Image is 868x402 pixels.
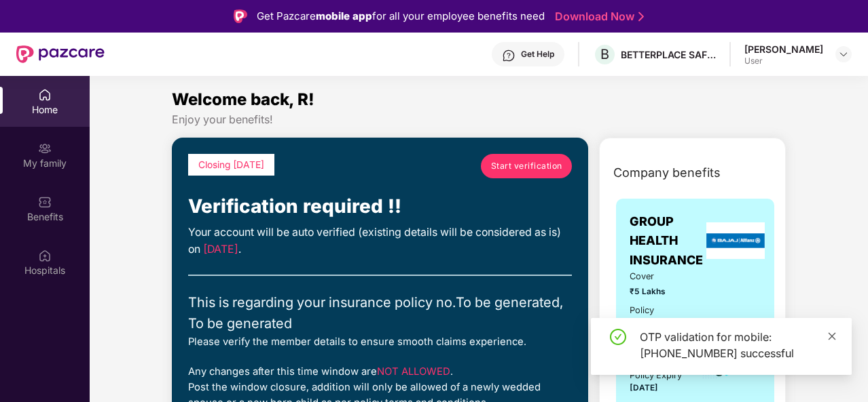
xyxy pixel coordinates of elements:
span: Cover [630,270,682,283]
a: Download Now [555,9,640,24]
div: BETTERPLACE SAFETY SOLUTIONS PRIVATE LIMITED [621,48,716,61]
div: Verification required !! [188,192,572,222]
img: svg+xml;base64,PHN2ZyB3aWR0aD0iMjAiIGhlaWdodD0iMjAiIHZpZXdCb3g9IjAgMCAyMCAyMCIgZmlsbD0ibm9uZSIgeG... [38,142,52,155]
span: B [600,46,609,62]
div: [PERSON_NAME] [744,43,823,56]
div: OTP validation for mobile: [PHONE_NUMBER] successful [640,329,835,361]
span: Closing [DATE] [198,159,264,170]
img: New Pazcare Logo [16,45,105,63]
span: [DATE] [203,243,238,256]
span: ₹5 Lakhs [630,285,682,298]
div: Enjoy your benefits! [172,113,786,127]
span: NOT ALLOWED [377,365,450,378]
img: insurerLogo [706,222,765,259]
img: Stroke [638,9,644,24]
img: svg+xml;base64,PHN2ZyBpZD0iSGVscC0zMngzMiIgeG1sbnM9Imh0dHA6Ly93d3cudzMub3JnLzIwMDAvc3ZnIiB3aWR0aD... [502,49,516,62]
div: Please verify the member details to ensure smooth claims experience. [188,334,572,350]
a: Start verification [481,154,572,178]
img: svg+xml;base64,PHN2ZyBpZD0iQmVuZWZpdHMiIHhtbG5zPSJodHRwOi8vd3d3LnczLm9yZy8yMDAwL3N2ZyIgd2lkdGg9Ij... [38,195,52,209]
div: Get Help [521,49,554,60]
span: GROUP HEALTH INSURANCE [630,212,703,270]
div: Get Pazcare for all your employee benefits need [257,8,545,24]
span: close [827,331,837,341]
div: This is regarding your insurance policy no. To be generated, To be generated [188,292,572,334]
span: check-circle [610,329,626,345]
span: Company benefits [613,163,721,182]
img: svg+xml;base64,PHN2ZyBpZD0iRHJvcGRvd24tMzJ4MzIiIHhtbG5zPSJodHRwOi8vd3d3LnczLm9yZy8yMDAwL3N2ZyIgd2... [838,49,849,60]
span: [DATE] [630,383,658,393]
strong: mobile app [316,9,372,22]
span: Start verification [491,159,562,172]
div: Policy issued [630,304,682,331]
div: Your account will be auto verified (existing details will be considered as is) on . [188,224,572,258]
img: svg+xml;base64,PHN2ZyBpZD0iSG9zcGl0YWxzIiB4bWxucz0iaHR0cDovL3d3dy53My5vcmcvMjAwMC9zdmciIHdpZHRoPS... [38,249,52,262]
div: User [744,56,823,66]
span: Welcome back, R! [172,89,314,109]
img: Logo [234,9,247,23]
img: svg+xml;base64,PHN2ZyBpZD0iSG9tZSIgeG1sbnM9Imh0dHA6Ly93d3cudzMub3JnLzIwMDAvc3ZnIiB3aWR0aD0iMjAiIG... [38,88,52,102]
